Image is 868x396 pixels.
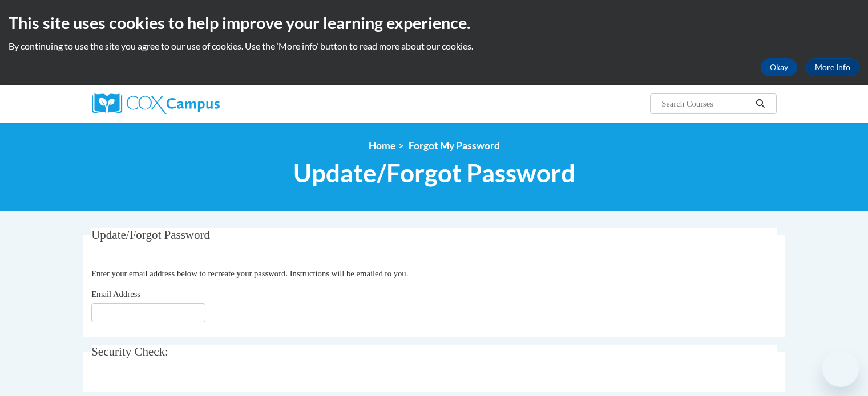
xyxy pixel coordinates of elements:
[92,93,309,114] a: Cox Campus
[293,158,575,188] span: Update/Forgot Password
[91,345,168,358] span: Security Check:
[91,269,408,278] span: Enter your email address below to recreate your password. Instructions will be emailed to you.
[806,58,859,76] a: More Info
[91,289,140,299] span: Email Address
[822,350,859,387] iframe: Button to launch messaging window
[91,303,205,322] input: Email
[91,228,210,242] span: Update/Forgot Password
[9,11,859,34] h2: This site uses cookies to help improve your learning experience.
[660,97,752,111] input: Search Courses
[409,140,500,152] span: Forgot My Password
[761,58,797,76] button: Okay
[752,97,769,111] button: Search
[369,140,395,152] a: Home
[9,40,859,52] p: By continuing to use the site you agree to our use of cookies. Use the ‘More info’ button to read...
[92,93,220,114] img: Cox Campus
